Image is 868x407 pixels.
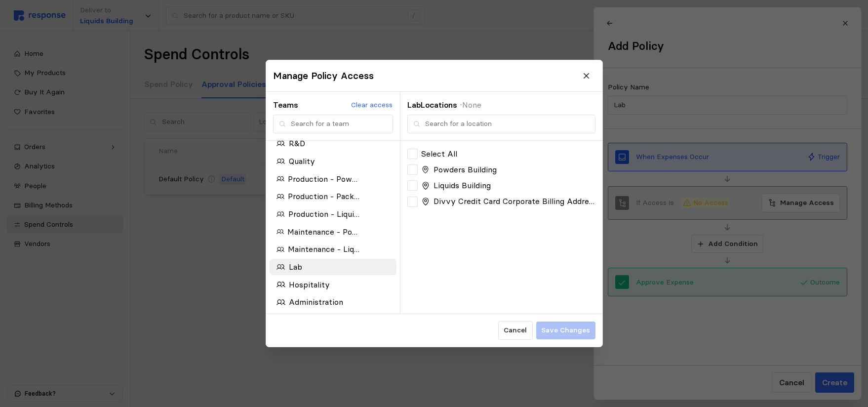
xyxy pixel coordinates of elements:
[433,196,595,208] p: Divvy Credit Card Corporate Billing Address
[288,261,302,273] p: Lab
[287,173,359,185] p: Production - Powders
[288,137,305,150] p: R&D
[288,208,360,220] p: Production - Liquids
[273,99,298,111] p: Teams
[460,100,481,110] span: ⋅ None
[421,148,457,160] p: Select All
[288,296,343,309] p: Administration
[273,69,374,82] h3: Manage Policy Access
[288,279,329,291] p: Hospitality
[288,155,315,167] p: Quality
[351,100,393,111] p: Clear access
[425,115,590,133] input: Search for a location
[288,190,359,203] p: Production - Packout
[287,243,359,255] p: Maintenance - Liquids
[287,226,359,238] p: Maintenance - Powders
[291,115,388,133] input: Search for a team
[504,325,527,336] p: Cancel
[433,179,490,192] p: Liquids Building
[351,99,393,111] button: Clear access
[498,321,532,340] button: Cancel
[407,99,595,111] p: Lab Locations
[433,163,496,176] p: Powders Building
